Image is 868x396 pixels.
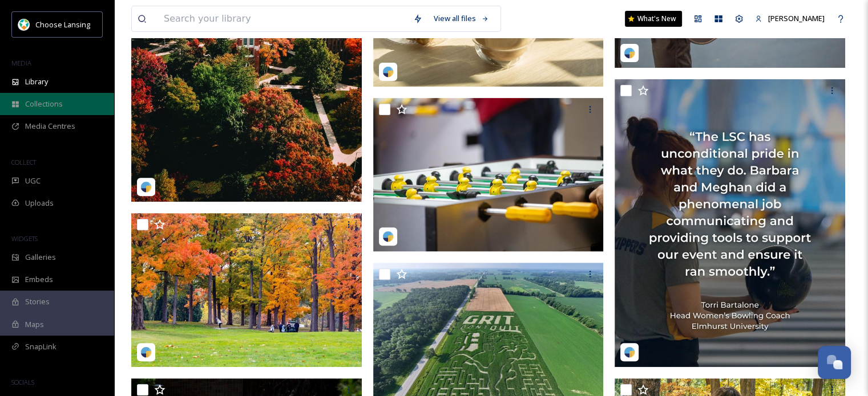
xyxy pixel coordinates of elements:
[382,231,394,242] img: snapsea-logo.png
[158,6,407,31] input: Search your library
[140,181,152,193] img: snapsea-logo.png
[25,175,41,186] span: UGC
[749,7,830,30] a: [PERSON_NAME]
[18,19,30,30] img: logo.jpeg
[25,274,53,285] span: Embeds
[25,121,75,132] span: Media Centres
[624,47,635,59] img: snapsea-logo.png
[11,59,31,67] span: MEDIA
[11,158,36,166] span: COLLECT
[428,7,495,30] a: View all files
[35,19,90,30] span: Choose Lansing
[615,79,845,367] img: lansingsports-6216772.jpg
[818,346,851,379] button: Open Chat
[25,99,63,109] span: Collections
[624,346,635,358] img: snapsea-logo.png
[25,198,54,209] span: Uploads
[11,234,38,243] span: WIDGETS
[140,346,152,358] img: snapsea-logo.png
[625,11,682,27] a: What's New
[25,319,44,330] span: Maps
[382,66,394,77] img: snapsea-logo.png
[11,378,34,386] span: SOCIALS
[373,98,604,252] img: lansingsports-6195122.jpg
[768,13,825,23] span: [PERSON_NAME]
[25,341,56,352] span: SnapLink
[25,296,50,307] span: Stories
[131,213,362,367] img: lansingsports-6175730.jpg
[25,252,56,263] span: Galleries
[25,76,48,87] span: Library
